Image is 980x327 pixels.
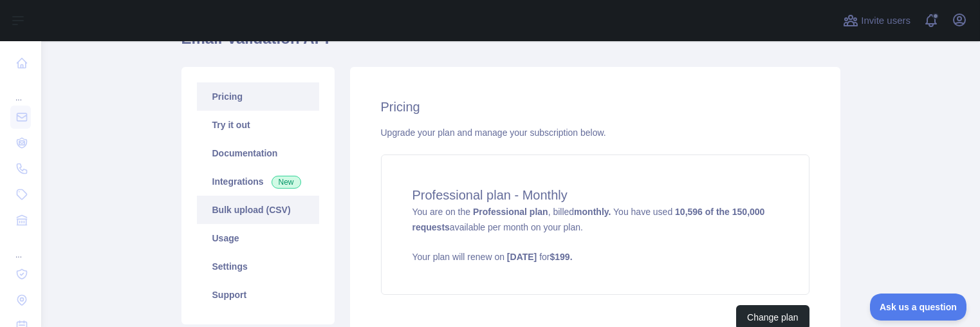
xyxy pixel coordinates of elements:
strong: Professional plan [473,207,548,217]
span: Invite users [861,14,911,28]
button: Invite users [840,10,913,31]
iframe: Toggle Customer Support [870,294,967,321]
strong: monthly. [574,207,611,217]
p: Your plan will renew on for [412,250,778,263]
span: You are on the , billed You have used available per month on your plan. [412,207,778,263]
div: ... [10,234,31,260]
h4: Professional plan - Monthly [412,186,778,204]
a: Usage [197,224,319,252]
div: ... [10,77,31,103]
a: Support [197,281,319,309]
a: Try it out [197,111,319,139]
a: Pricing [197,82,319,111]
h2: Pricing [381,98,809,116]
span: New [272,176,301,189]
a: Bulk upload (CSV) [197,196,319,224]
a: Documentation [197,139,319,167]
a: Integrations New [197,167,319,196]
h1: Email Validation API [181,28,840,59]
strong: $ 199 . [550,252,573,262]
strong: [DATE] [507,252,537,262]
div: Upgrade your plan and manage your subscription below. [381,126,809,139]
a: Settings [197,252,319,281]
